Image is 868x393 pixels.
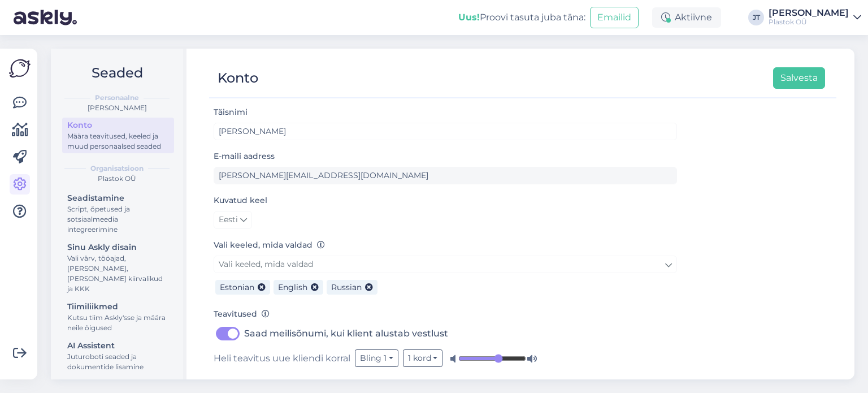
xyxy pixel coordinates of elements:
div: Vali värv, tööajad, [PERSON_NAME], [PERSON_NAME] kiirvalikud ja KKK [67,253,169,294]
button: Salvesta [773,67,825,89]
a: Vali keeled, mida valdad [214,256,677,273]
div: Seadistamine [67,192,169,204]
div: Sinu Askly disain [67,241,169,253]
b: Uus! [458,12,480,23]
a: Eesti [214,211,252,229]
div: Juturoboti seaded ja dokumentide lisamine [67,352,169,372]
div: Plastok OÜ [60,174,174,184]
label: Vali keeled, mida valdad [214,239,325,251]
div: Arveldamine [67,379,169,391]
a: SeadistamineScript, õpetused ja sotsiaalmeedia integreerimine [62,191,174,236]
div: JT [748,10,764,25]
label: Teavitused [214,308,270,320]
button: 1 kord [403,349,443,367]
div: Tiimiliikmed [67,301,169,313]
label: E-maili aadress [214,150,275,162]
div: Plastok OÜ [769,18,849,27]
button: Emailid [590,7,639,28]
input: Sisesta nimi [214,123,677,140]
div: Konto [67,119,169,131]
div: Aktiivne [652,7,721,28]
div: Script, õpetused ja sotsiaalmeedia integreerimine [67,204,169,235]
div: Määra teavitused, keeled ja muud personaalsed seaded [67,131,169,152]
b: Personaalne [95,93,139,103]
div: Proovi tasuta juba täna: [458,11,585,24]
button: Bling 1 [355,349,398,367]
a: KontoMäära teavitused, keeled ja muud personaalsed seaded [62,118,174,153]
a: [PERSON_NAME]Plastok OÜ [769,8,861,27]
h2: Seaded [60,62,174,84]
label: Saad meilisõnumi, kui klient alustab vestlust [244,325,448,343]
label: Täisnimi [214,106,248,118]
label: Kuvatud keel [214,195,267,206]
div: Kutsu tiim Askly'sse ja määra neile õigused [67,313,169,333]
b: Organisatsioon [90,163,144,174]
input: Sisesta e-maili aadress [214,167,677,184]
div: [PERSON_NAME] [769,8,849,18]
span: Russian [331,282,362,292]
span: English [278,282,307,292]
a: Sinu Askly disainVali värv, tööajad, [PERSON_NAME], [PERSON_NAME] kiirvalikud ja KKK [62,240,174,296]
a: AI AssistentJuturoboti seaded ja dokumentide lisamine [62,338,174,374]
span: Estonian [220,282,254,292]
img: Askly Logo [9,58,31,79]
span: Vali keeled, mida valdad [219,259,313,269]
div: Konto [218,67,258,89]
div: Heli teavitus uue kliendi korral [214,349,677,367]
div: [PERSON_NAME] [60,103,174,113]
div: AI Assistent [67,340,169,352]
span: Eesti [219,214,238,226]
a: TiimiliikmedKutsu tiim Askly'sse ja määra neile õigused [62,299,174,335]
